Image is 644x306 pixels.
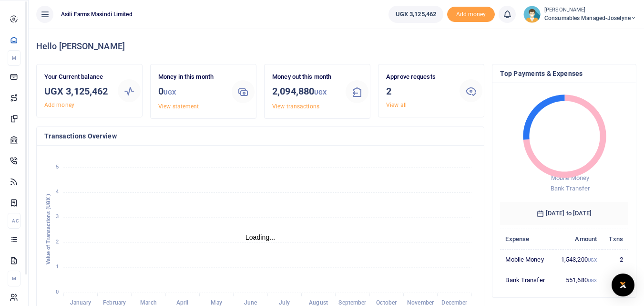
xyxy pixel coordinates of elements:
[500,68,628,79] h4: Top Payments & Expenses
[523,6,541,23] img: profile-user
[44,84,110,98] h3: UGX 3,125,462
[272,103,319,110] a: View transactions
[396,10,436,19] span: UGX 3,125,462
[553,229,602,249] th: Amount
[500,270,553,290] td: Bank Transfer
[447,7,495,22] span: Add money
[314,89,327,96] small: UGX
[272,84,338,100] h3: 2,094,880
[612,274,634,296] div: Open Intercom Messenger
[56,264,59,270] tspan: 1
[8,50,20,66] li: M
[8,213,20,229] li: Ac
[8,271,20,286] li: M
[588,257,597,263] small: UGX
[56,164,59,170] tspan: 5
[602,229,628,249] th: Txns
[386,84,452,98] h3: 2
[245,233,276,241] text: Loading...
[57,10,136,19] span: Asili Farms Masindi Limited
[56,289,59,295] tspan: 0
[56,189,59,195] tspan: 4
[385,6,447,23] li: Wallet ballance
[551,174,589,181] span: Mobile Money
[602,249,628,270] td: 2
[158,72,224,82] p: Money in this month
[500,249,553,270] td: Mobile Money
[56,239,59,245] tspan: 2
[36,41,636,52] h4: Hello [PERSON_NAME]
[602,270,628,290] td: 1
[553,270,602,290] td: 551,680
[45,194,51,265] text: Value of Transactions (UGX )
[551,185,590,192] span: Bank Transfer
[44,131,476,141] h4: Transactions Overview
[388,6,443,23] a: UGX 3,125,462
[158,84,224,100] h3: 0
[56,214,59,220] tspan: 3
[386,102,407,108] a: View all
[158,103,199,110] a: View statement
[272,72,338,82] p: Money out this month
[164,89,176,96] small: UGX
[588,278,597,283] small: UGX
[500,202,628,225] h6: [DATE] to [DATE]
[544,6,636,14] small: [PERSON_NAME]
[44,102,74,108] a: Add money
[500,229,553,249] th: Expense
[523,6,636,23] a: profile-user [PERSON_NAME] Consumables managed-Joselyne
[553,249,602,270] td: 1,543,200
[44,72,110,82] p: Your Current balance
[447,10,495,17] a: Add money
[386,72,452,82] p: Approve requests
[544,14,636,22] span: Consumables managed-Joselyne
[447,7,495,22] li: Toup your wallet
